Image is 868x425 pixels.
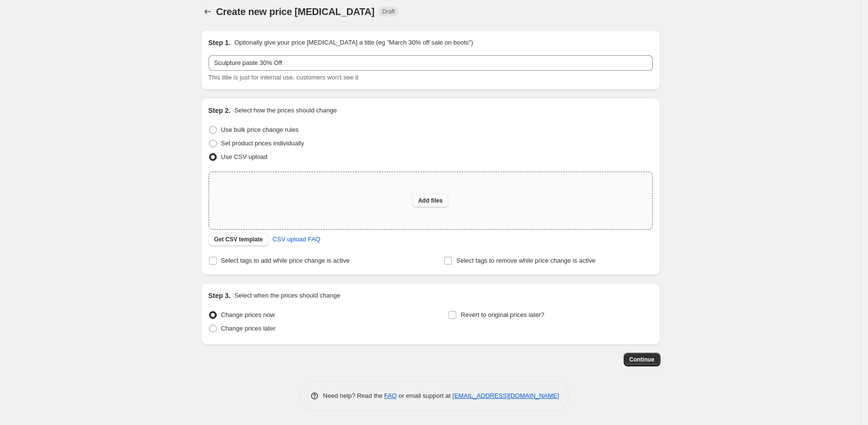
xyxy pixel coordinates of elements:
a: FAQ [384,392,397,399]
span: Revert to original prices later? [461,311,544,318]
p: Optionally give your price [MEDICAL_DATA] a title (eg "March 30% off sale on boots") [234,38,473,47]
span: Change prices now [221,311,275,318]
h2: Step 2. [209,106,231,115]
span: Change prices later [221,325,276,332]
span: Need help? Read the [323,392,385,399]
span: Use CSV upload [221,153,268,160]
span: Draft [382,8,395,16]
span: Set product prices individually [221,140,304,147]
button: Continue [624,353,660,366]
span: Get CSV template [214,236,263,243]
span: Select tags to add while price change is active [221,257,350,264]
span: Create new price [MEDICAL_DATA] [216,6,375,17]
span: Use bulk price change rules [221,126,299,133]
a: [EMAIL_ADDRESS][DOMAIN_NAME] [452,392,559,399]
span: This title is just for internal use, customers won't see it [209,74,359,81]
p: Select how the prices should change [234,106,337,115]
button: Add files [412,194,449,207]
h2: Step 1. [209,38,231,47]
h2: Step 3. [209,291,231,300]
button: Price change jobs [201,5,214,18]
input: 30% off holiday sale [209,55,653,71]
span: Add files [418,197,443,205]
span: Select tags to remove while price change is active [456,257,596,264]
p: Select when the prices should change [234,291,340,300]
span: CSV upload FAQ [272,235,320,244]
span: Continue [629,356,655,363]
button: Get CSV template [209,233,269,246]
span: or email support at [397,392,452,399]
a: CSV upload FAQ [267,232,326,247]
